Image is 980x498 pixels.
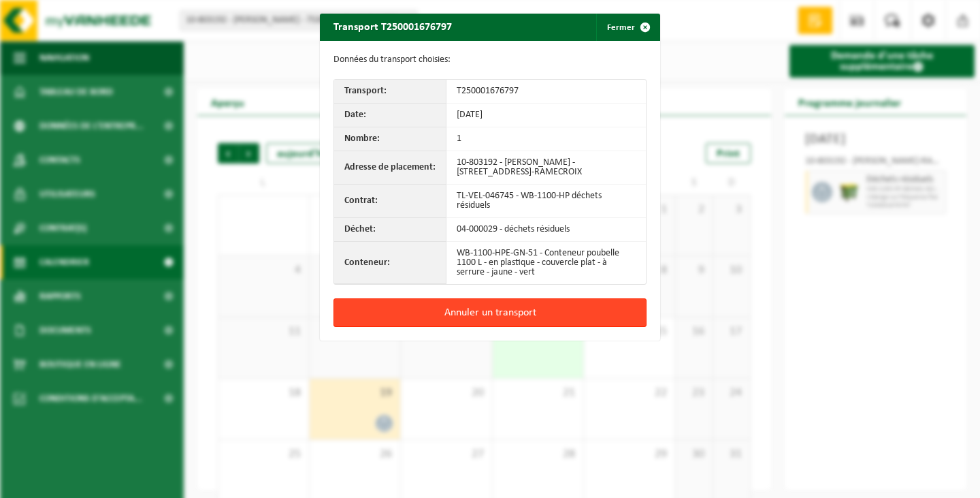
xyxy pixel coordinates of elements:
td: 04-000029 - déchets résiduels [446,218,646,242]
p: Données du transport choisies: [333,55,647,65]
button: Annuler un transport [333,298,647,327]
td: WB-1100-HPE-GN-51 - Conteneur poubelle 1100 L - en plastique - couvercle plat - à serrure - jaune... [446,242,646,284]
button: Fermer [596,14,659,41]
td: 10-803192 - [PERSON_NAME] - [STREET_ADDRESS]-RAMECROIX [446,151,646,185]
th: Déchet: [334,218,446,242]
th: Conteneur: [334,242,446,284]
td: TL-VEL-046745 - WB-1100-HP déchets résiduels [446,185,646,218]
th: Nombre: [334,127,446,151]
th: Contrat: [334,185,446,218]
td: T250001676797 [446,80,646,104]
th: Adresse de placement: [334,151,446,185]
th: Date: [334,104,446,127]
h2: Transport T250001676797 [320,14,465,40]
td: [DATE] [446,104,646,127]
th: Transport: [334,80,446,104]
td: 1 [446,127,646,151]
